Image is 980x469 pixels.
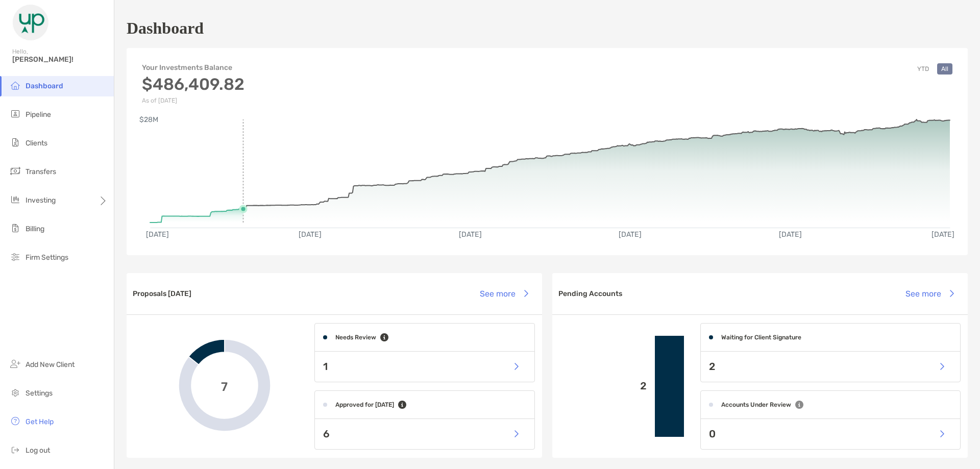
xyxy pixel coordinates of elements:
[133,289,191,298] h3: Proposals [DATE]
[9,415,21,427] img: get-help icon
[26,167,56,176] span: Transfers
[913,63,933,75] button: YTD
[560,380,647,392] p: 2
[558,289,622,298] h3: Pending Accounts
[299,230,322,239] text: [DATE]
[26,360,75,369] span: Add New Client
[146,230,169,239] text: [DATE]
[721,401,791,408] h4: Accounts Under Review
[12,55,108,64] span: [PERSON_NAME]!
[142,97,244,104] p: As of [DATE]
[709,428,716,440] p: 0
[9,193,21,206] img: investing icon
[323,360,328,373] p: 1
[9,136,21,149] img: clients icon
[459,230,482,239] text: [DATE]
[26,225,44,233] span: Billing
[221,378,228,393] span: 7
[897,282,962,305] button: See more
[12,4,49,41] img: Zoe Logo
[335,334,376,341] h4: Needs Review
[9,222,21,234] img: billing icon
[26,196,56,205] span: Investing
[9,386,21,399] img: settings icon
[779,230,802,239] text: [DATE]
[619,230,642,239] text: [DATE]
[9,251,21,263] img: firm-settings icon
[9,79,21,91] img: dashboard icon
[26,417,54,426] span: Get Help
[709,360,715,373] p: 2
[26,389,53,398] span: Settings
[9,443,21,456] img: logout icon
[9,108,21,120] img: pipeline icon
[26,446,50,455] span: Log out
[937,63,952,75] button: All
[26,253,68,262] span: Firm Settings
[26,139,47,147] span: Clients
[127,19,204,38] h1: Dashboard
[26,82,63,90] span: Dashboard
[9,358,21,370] img: add_new_client icon
[139,115,158,124] text: $28M
[323,428,330,440] p: 6
[932,230,954,239] text: [DATE]
[142,75,244,94] h3: $486,409.82
[142,63,244,72] h4: Your Investments Balance
[721,334,801,341] h4: Waiting for Client Signature
[472,282,536,305] button: See more
[9,165,21,177] img: transfers icon
[26,110,51,119] span: Pipeline
[335,401,394,408] h4: Approved for [DATE]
